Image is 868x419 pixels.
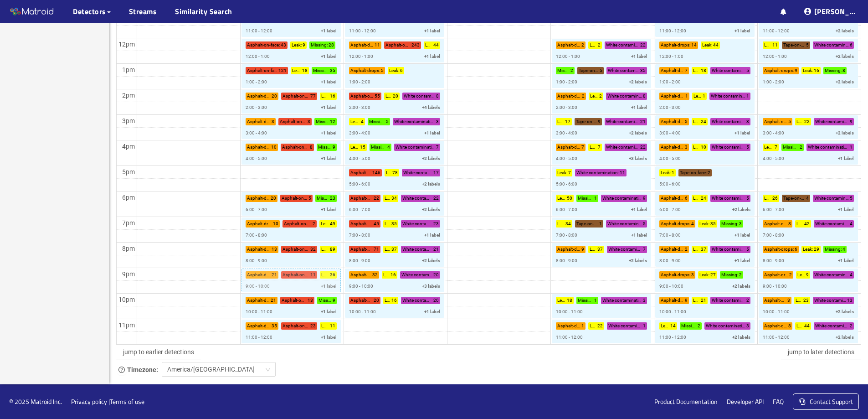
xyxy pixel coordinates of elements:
p: Asphalt-drops : [661,118,684,125]
p: 35 [640,67,646,74]
p: 9 [850,118,853,125]
p: +1 label [321,155,337,162]
p: +1 label [838,155,854,162]
p: 11 [375,41,380,49]
p: White contamination : [814,41,849,49]
p: 4 [387,144,390,151]
p: 11 [772,41,778,49]
p: White contamination : [402,195,432,202]
p: Asphalt-drops : [661,93,685,100]
p: +1 label [321,129,337,137]
p: Tape-on-face : [783,195,805,202]
p: White contamination : [608,67,639,74]
p: Tape-on-face : [576,220,598,228]
p: White contamination : [808,144,849,151]
p: 5:00 - 6:00 [556,181,577,188]
p: Leak : [321,246,329,253]
p: Tape-on-face : [579,67,599,74]
p: +1 label [321,27,337,35]
p: 20 [393,93,398,100]
p: 9 [333,144,335,151]
p: Leak : [764,41,771,49]
p: 7 [685,67,688,74]
p: Leak : [321,220,329,228]
p: Asphalt-on-face : [282,93,309,100]
p: Asphalt-on-face : [350,220,373,228]
p: Missing : [313,67,329,74]
p: 5 [746,67,749,74]
p: +2 labels [629,78,647,86]
p: Asphalt-drops : [247,93,271,100]
p: White contamination : [606,144,639,151]
p: +1 label [321,206,337,213]
p: 12 [330,118,335,125]
p: 5 [746,195,749,202]
p: 1 [850,144,853,151]
p: Tape-on-face : [783,41,805,49]
p: White contamination : [815,220,849,228]
p: +2 labels [836,78,854,86]
p: +2 labels [836,27,854,35]
p: 3:00 - 4:00 [349,129,370,137]
p: 7:00 - 8:00 [246,232,267,239]
p: Leak : [385,220,390,228]
p: White contamination : [404,93,435,100]
p: 77 [310,93,316,100]
p: 17 [433,169,439,176]
p: Asphalt-on-face : [282,246,309,253]
p: Asphalt-on-face : [350,169,372,176]
p: Asphalt-on-face : [247,41,280,49]
p: 7 [581,144,584,151]
p: 55 [375,93,380,100]
p: +1 label [424,27,440,35]
p: 16 [330,93,335,100]
p: 1 [703,93,705,100]
p: 7:00 - 8:00 [763,232,784,239]
p: 3 [308,118,310,125]
p: Leak : [693,93,701,100]
p: White contamination : [711,93,745,100]
p: Leak : [764,144,774,151]
p: Leak : [557,195,566,202]
p: White contamination : [395,144,435,151]
p: Leak : [693,144,700,151]
p: 243 [411,41,420,49]
p: Leak : [425,41,432,49]
p: 7:00 - 8:00 [659,232,681,239]
p: 35 [330,67,335,74]
p: 28 [329,41,334,49]
p: 6:00 - 7:00 [763,206,784,213]
p: Leak : [389,67,399,74]
p: 7 [598,144,601,151]
p: 15 [360,144,365,151]
p: 6:00 - 7:00 [349,206,370,213]
p: 34 [391,195,397,202]
p: Leak : [557,118,564,125]
p: Leak : [693,67,700,74]
p: 4:00 - 5:00 [763,155,784,162]
p: 16 [814,67,819,74]
p: 2:00 - 3:00 [246,104,267,111]
p: +1 label [631,232,647,239]
p: 8 [842,67,845,74]
p: Asphalt-on-face : [282,144,309,151]
p: 14 [691,41,697,49]
p: 9 [643,195,646,202]
p: 1:00 - 2:00 [763,78,784,86]
p: 2 [800,144,802,151]
p: 3 [739,220,742,228]
p: Asphalt-on-face : [350,195,373,202]
p: 2 [570,67,573,74]
p: Asphalt-drops : [661,195,684,202]
p: 11:00 - 12:00 [349,27,376,35]
p: 18 [302,67,308,74]
p: Asphalt-drops : [350,67,380,74]
p: 3:00 - 4:00 [763,129,784,137]
p: 22 [640,41,646,49]
p: Leak : [590,93,598,100]
p: Missing : [316,118,329,125]
p: Asphalt-drops : [764,67,794,74]
p: 5 [643,220,646,228]
p: Leak : [803,67,813,74]
p: 9 [795,67,797,74]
